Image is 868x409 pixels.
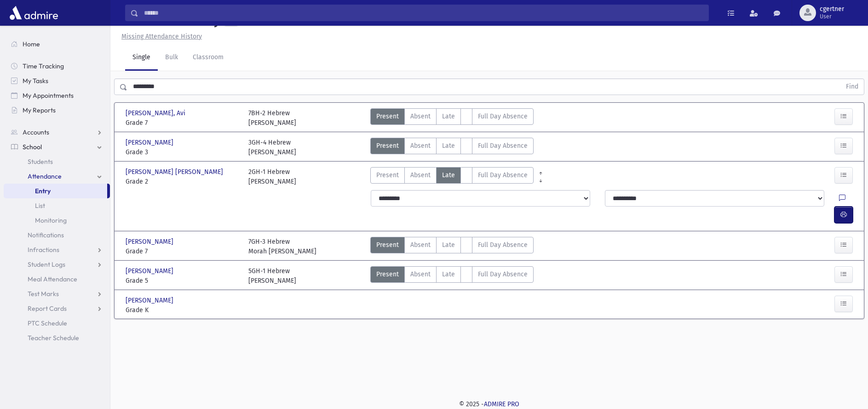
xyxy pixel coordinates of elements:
a: Classroom [185,45,231,71]
div: 3GH-4 Hebrew [PERSON_NAME] [248,138,296,157]
a: Time Tracking [4,59,110,73]
img: AdmirePro [7,4,60,22]
a: Infractions [4,242,110,257]
input: Search [138,5,708,21]
span: [PERSON_NAME], Avi [126,108,187,118]
a: Missing Attendance History [118,33,202,40]
a: Single [125,45,158,71]
span: Grade K [126,305,239,315]
div: AttTypes [370,167,534,186]
a: Accounts [4,125,110,140]
span: Late [442,141,455,151]
span: Grade 3 [126,147,239,157]
span: Absent [410,240,431,250]
span: Absent [410,269,431,279]
div: AttTypes [370,138,534,157]
span: Grade 5 [126,276,239,286]
u: Missing Attendance History [121,33,202,40]
span: Test Marks [28,290,59,298]
span: List [35,202,45,210]
span: Late [442,240,455,250]
a: Students [4,154,110,169]
span: Infractions [28,246,59,254]
span: My Reports [23,106,56,114]
a: Attendance [4,169,110,184]
span: Full Day Absence [478,112,528,121]
span: Grade 7 [126,247,239,256]
span: [PERSON_NAME] [126,266,175,276]
a: Home [4,37,110,51]
span: Late [442,170,455,180]
span: My Tasks [23,77,48,85]
span: [PERSON_NAME] [126,237,175,247]
a: Student Logs [4,257,110,272]
a: My Reports [4,103,110,118]
span: [PERSON_NAME] [126,138,175,147]
span: Late [442,269,455,279]
span: cgertner [820,6,844,13]
span: Home [23,40,40,48]
a: My Tasks [4,73,110,88]
a: Notifications [4,228,110,242]
span: Full Day Absence [478,170,528,180]
a: List [4,198,110,213]
span: Present [376,269,399,279]
span: Students [28,157,53,166]
span: Report Cards [28,304,67,313]
span: Absent [410,112,431,121]
a: Entry [4,184,107,198]
a: PTC Schedule [4,316,110,331]
span: Grade 2 [126,177,239,186]
span: PTC Schedule [28,319,67,327]
span: Meal Attendance [28,275,77,283]
span: Notifications [28,231,64,239]
span: Present [376,240,399,250]
a: My Appointments [4,88,110,103]
div: © 2025 - [125,399,853,409]
span: Time Tracking [23,62,64,70]
a: School [4,140,110,154]
div: AttTypes [370,266,534,286]
span: My Appointments [23,91,74,100]
a: Bulk [158,45,185,71]
a: Test Marks [4,286,110,301]
span: Teacher Schedule [28,334,79,342]
span: Accounts [23,128,49,136]
button: Find [840,79,864,95]
div: 2GH-1 Hebrew [PERSON_NAME] [248,167,296,186]
span: Student Logs [28,260,65,269]
div: 5GH-1 Hebrew [PERSON_NAME] [248,266,296,286]
span: Present [376,112,399,121]
span: Entry [35,187,51,195]
span: Present [376,141,399,151]
a: Monitoring [4,213,110,228]
span: School [23,143,42,151]
span: User [820,13,844,20]
span: Late [442,112,455,121]
div: AttTypes [370,237,534,256]
span: Absent [410,170,431,180]
div: 7BH-2 Hebrew [PERSON_NAME] [248,108,296,128]
span: Full Day Absence [478,269,528,279]
a: Teacher Schedule [4,331,110,345]
span: [PERSON_NAME] [126,296,175,305]
a: Report Cards [4,301,110,316]
span: Grade 7 [126,118,239,128]
span: Full Day Absence [478,141,528,151]
div: 7GH-3 Hebrew Morah [PERSON_NAME] [248,237,316,256]
a: Meal Attendance [4,272,110,286]
span: Present [376,170,399,180]
span: [PERSON_NAME] [PERSON_NAME] [126,167,225,177]
span: Attendance [28,172,62,180]
span: Absent [410,141,431,151]
span: Monitoring [35,216,67,224]
div: AttTypes [370,108,534,128]
span: Full Day Absence [478,240,528,250]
